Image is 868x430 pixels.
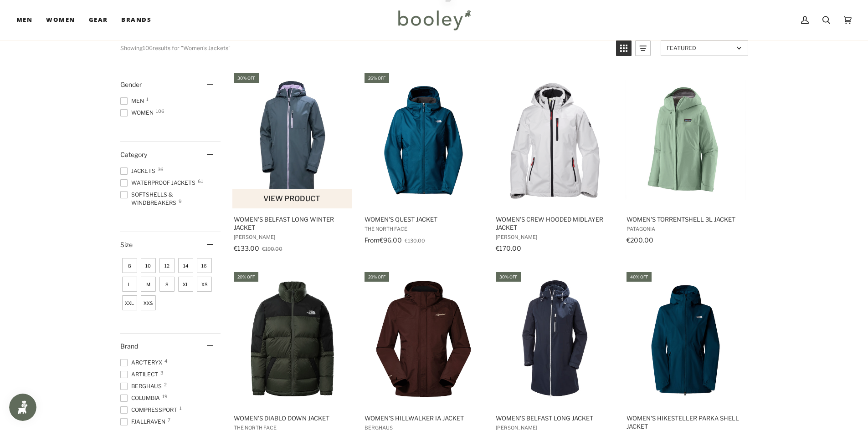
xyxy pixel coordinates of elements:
[162,394,168,399] span: 19
[122,295,137,310] span: Size: XXL
[496,244,521,252] span: €170.00
[121,15,151,25] span: Brands
[232,279,353,400] img: The North Face Women's Diablo Down Jacket Thyme / TNF Black - Booley Galway
[179,199,182,203] span: 9
[616,40,632,56] a: View grid mode
[141,295,156,310] span: Size: XXS
[365,73,389,83] div: 26% off
[625,72,746,255] a: Women's Torrentshell 3L Jacket
[159,258,175,273] span: Size: 12
[667,45,734,51] span: Featured
[16,15,32,25] span: Men
[120,191,221,207] span: Softshells & Windbreakers
[627,236,653,244] span: €200.00
[120,394,163,402] span: Columbia
[120,382,164,390] span: Berghaus
[89,15,108,25] span: Gear
[46,15,75,25] span: Women
[363,72,484,255] a: Women's Quest Jacket
[141,258,156,273] span: Size: 10
[158,167,164,172] span: 36
[234,215,352,232] span: Women's Belfast Long Winter Jacket
[635,40,651,56] a: View list mode
[234,244,259,252] span: €133.00
[122,258,137,273] span: Size: 8
[141,277,156,292] span: Size: M
[234,73,259,83] div: 30% off
[122,277,137,292] span: Size: L
[494,72,615,255] a: Women's Crew Hooded Midlayer Jacket
[197,277,212,292] span: Size: XS
[120,81,142,88] span: Gender
[178,258,193,273] span: Size: 14
[380,236,402,244] span: €96.00
[365,414,483,422] span: Women's Hillwalker IA Jacket
[496,215,614,232] span: Women's Crew Hooded Midlayer Jacket
[156,109,164,113] span: 106
[394,7,474,33] img: Booley
[120,151,147,158] span: Category
[405,238,425,244] span: €130.00
[120,359,165,367] span: Arc'teryx
[178,277,193,292] span: Size: XL
[120,167,158,175] span: Jackets
[198,179,203,183] span: 61
[197,258,212,273] span: Size: 16
[168,418,170,422] span: 7
[661,40,748,56] a: Sort options
[365,272,389,282] div: 20% off
[120,342,138,350] span: Brand
[625,279,746,400] img: The North Face Women’s Hikesteller Parka Shell Jacket Midnight Petrol - Booley Galway
[625,80,746,200] img: Patagonia Women's Torrentshell 3L Jacket Ellwood Green - Booley Galway
[232,72,353,255] a: Women's Belfast Long Winter Jacket
[9,394,36,421] iframe: Button to open loyalty program pop-up
[234,234,352,240] span: [PERSON_NAME]
[120,241,133,248] span: Size
[164,359,167,363] span: 4
[143,45,153,51] b: 106
[494,80,615,200] img: Helly Hansen Women's Crew Hooded Midlayer Jacket White - Booley Galway
[365,226,483,232] span: The North Face
[164,382,167,387] span: 2
[494,279,615,400] img: Helly Hansen Women's Belfast Long Jacket Navy - Booley Galway
[146,97,149,101] span: 1
[627,215,745,223] span: Women's Torrentshell 3L Jacket
[365,215,483,223] span: Women's Quest Jacket
[496,234,614,240] span: [PERSON_NAME]
[232,189,352,208] button: View product
[120,370,161,379] span: Artilect
[496,272,521,282] div: 30% off
[234,414,352,422] span: Women's Diablo Down Jacket
[363,279,484,400] img: Berghaus Women's Hillwalker IA Shell Jacket Cedar Brown - Booley Galway
[365,236,380,244] span: From
[120,109,156,117] span: Women
[120,406,180,414] span: COMPRESSPORT
[496,414,614,422] span: Women's Belfast Long Jacket
[120,179,198,187] span: Waterproof Jackets
[627,226,745,232] span: Patagonia
[120,418,168,426] span: Fjallraven
[159,277,175,292] span: Size: S
[160,370,163,375] span: 3
[627,272,652,282] div: 40% off
[180,406,182,410] span: 1
[120,40,609,56] div: Showing results for "Women's Jackets"
[262,246,282,252] span: €190.00
[120,97,147,105] span: Men
[234,272,258,282] div: 20% off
